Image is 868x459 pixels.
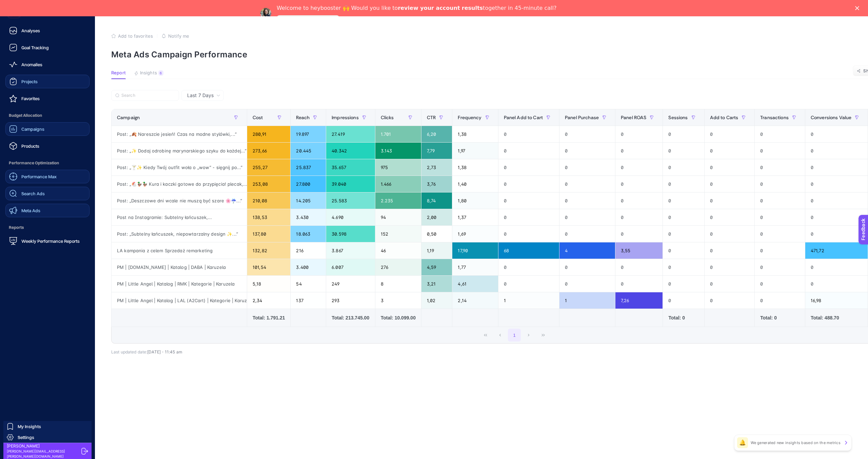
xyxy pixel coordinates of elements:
[291,226,326,242] div: 18.063
[158,70,163,76] div: 6
[452,126,498,142] div: 1,38
[21,174,57,179] span: Performance Max
[375,276,421,292] div: 8
[755,192,805,209] div: 0
[381,115,394,120] span: Clicks
[663,143,704,159] div: 0
[559,259,615,275] div: 0
[247,209,290,225] div: 138,53
[326,192,375,209] div: 25.583
[504,115,543,120] span: Panel Add to Cart
[375,126,421,142] div: 1.701
[247,126,290,142] div: 280,91
[247,192,290,209] div: 210,08
[326,259,375,275] div: 6.007
[247,259,290,275] div: 101,54
[326,176,375,192] div: 39.040
[375,292,421,309] div: 3
[375,143,421,159] div: 3.143
[260,8,271,19] img: Profile image for Neslihan
[663,276,704,292] div: 0
[421,192,452,209] div: 8,74
[421,226,452,242] div: 0,50
[565,115,599,120] span: Panel Purchase
[5,221,90,234] span: Reports
[559,226,615,242] div: 0
[705,192,755,209] div: 0
[247,226,290,242] div: 137,80
[663,192,704,209] div: 0
[705,209,755,225] div: 0
[755,176,805,192] div: 0
[291,209,326,225] div: 3.430
[21,79,38,84] span: Projects
[559,242,615,259] div: 4
[498,143,559,159] div: 0
[663,126,704,142] div: 0
[3,421,92,432] a: My Insights
[498,242,559,259] div: 68
[326,126,375,142] div: 27.419
[805,126,868,142] div: 0
[375,159,421,176] div: 975
[168,33,189,39] span: Notify me
[21,62,42,67] span: Anomalies
[421,259,452,275] div: 4,59
[855,6,862,10] div: Close
[291,259,326,275] div: 3.400
[755,276,805,292] div: 0
[291,292,326,309] div: 137
[326,226,375,242] div: 30.598
[5,75,90,88] a: Projects
[760,314,800,321] div: Total: 0
[291,242,326,259] div: 216
[498,259,559,275] div: 0
[508,329,521,342] button: 1
[21,45,49,50] span: Goal Tracking
[498,292,559,309] div: 1
[452,226,498,242] div: 1,69
[452,192,498,209] div: 1,80
[805,159,868,176] div: 0
[291,126,326,142] div: 19.897
[559,143,615,159] div: 0
[253,314,285,321] div: Total: 1.791.21
[805,226,868,242] div: 0
[21,208,40,213] span: Meta Ads
[615,292,663,309] div: 7,26
[663,259,704,275] div: 0
[247,242,290,259] div: 132,82
[112,259,247,275] div: PM | [DOMAIN_NAME] | Katalog | DABA | Karuzela
[121,93,175,98] input: Search
[452,242,498,259] div: 17,90
[5,92,90,105] a: Favorites
[710,115,738,120] span: Add to Carts
[326,292,375,309] div: 293
[755,159,805,176] div: 0
[111,349,147,354] span: Last updated date:
[559,126,615,142] div: 0
[5,234,90,248] a: Weekly Performance Reports
[375,176,421,192] div: 1.466
[18,424,41,429] span: My Insights
[755,242,805,259] div: 0
[140,70,157,76] span: Insights
[559,276,615,292] div: 0
[805,259,868,275] div: 0
[112,192,247,209] div: Post: „Deszczowe dni wcale nie muszą być szare 🌸☔...”
[375,226,421,242] div: 152
[111,70,126,76] span: Report
[18,435,34,440] span: Settings
[291,143,326,159] div: 20.445
[498,192,559,209] div: 0
[663,176,704,192] div: 0
[705,176,755,192] div: 0
[755,226,805,242] div: 0
[805,292,868,309] div: 16,98
[615,192,663,209] div: 0
[498,276,559,292] div: 0
[375,242,421,259] div: 46
[615,259,663,275] div: 0
[559,159,615,176] div: 0
[326,143,375,159] div: 40.342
